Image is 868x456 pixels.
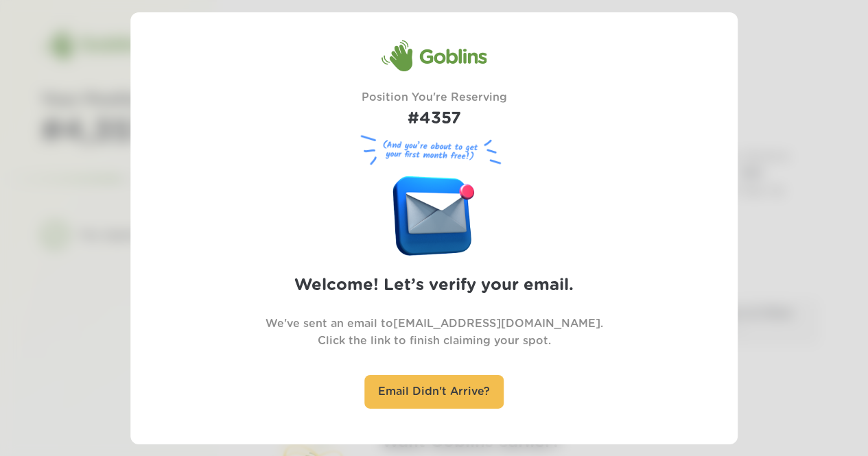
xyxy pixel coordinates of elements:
div: Goblins [382,39,487,72]
h2: Welcome! Let’s verify your email. [294,273,574,298]
p: We've sent an email to [EMAIL_ADDRESS][DOMAIN_NAME] . Click the link to finish claiming your spot. [266,315,603,350]
figure: (And you’re about to get your first month free!) [355,132,513,169]
div: Email Didn't Arrive? [364,375,504,409]
div: Position You're Reserving [362,89,507,132]
h1: #4357 [362,106,507,132]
